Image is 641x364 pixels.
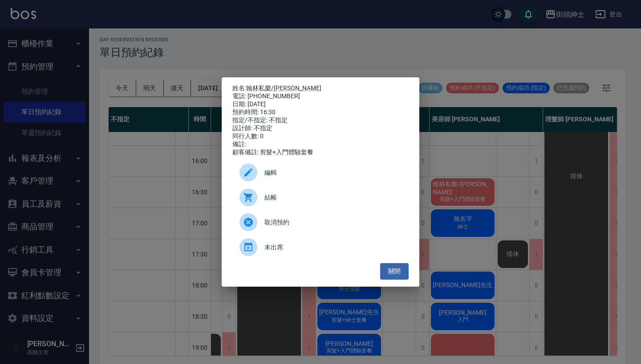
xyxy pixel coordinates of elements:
[264,168,402,177] span: 編輯
[232,160,409,185] div: 編輯
[232,140,409,148] div: 備註:
[232,210,409,235] div: 取消預約
[232,235,409,260] div: 未出席
[232,148,409,156] div: 顧客備註: 剪髮+入門體驗套餐
[232,132,409,140] div: 同行人數: 0
[246,84,321,92] a: 翰林私樂/[PERSON_NAME]
[232,92,409,100] div: 電話: [PHONE_NUMBER]
[232,124,409,132] div: 設計師: 不指定
[232,84,409,92] p: 姓名:
[264,218,402,227] span: 取消預約
[380,263,409,280] button: 關閉
[264,193,402,202] span: 結帳
[232,100,409,108] div: 日期: [DATE]
[232,108,409,116] div: 預約時間: 16:30
[264,243,402,252] span: 未出席
[232,116,409,124] div: 指定/不指定: 不指定
[232,185,409,210] a: 結帳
